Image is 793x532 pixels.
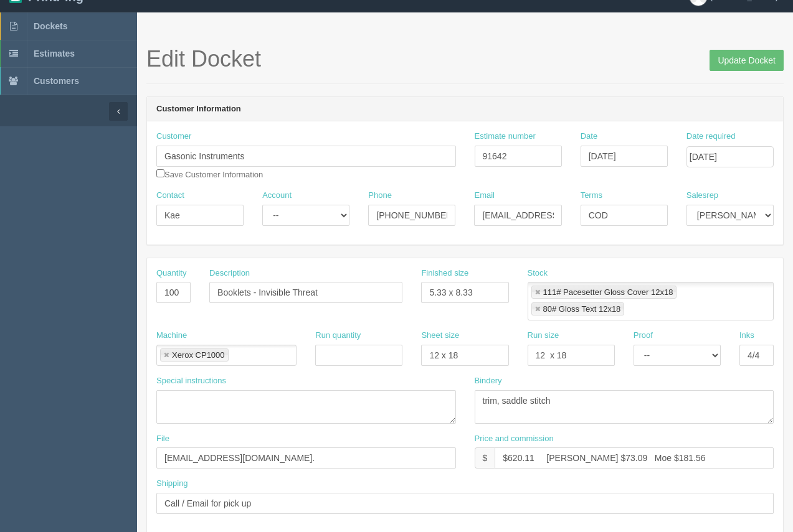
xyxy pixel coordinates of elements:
label: Inks [739,330,754,342]
h1: Edit Docket [146,47,784,72]
label: Email [474,190,495,202]
span: Customers [34,76,79,86]
label: Date [581,131,597,142]
input: Update Docket [710,50,784,71]
input: Enter customer name [156,146,456,167]
div: 111# Pacesetter Gloss Cover 12x18 [543,288,673,296]
textarea: trim, saddle stitch [475,390,774,424]
label: Salesrep [686,190,718,202]
div: Save Customer Information [156,131,456,180]
div: 80# Gloss Text 12x18 [543,305,621,313]
label: Run quantity [315,330,361,342]
label: Account [262,190,292,202]
label: Bindery [475,375,502,387]
label: Phone [368,190,392,202]
label: Price and commission [475,433,554,445]
label: Customer [156,131,191,142]
span: Dockets [34,21,67,31]
span: Estimates [34,49,75,58]
header: Customer Information [147,97,783,122]
label: Proof [634,330,653,342]
label: Finished size [421,268,468,279]
label: Date required [686,131,736,142]
label: Sheet size [421,330,459,342]
label: Description [209,268,250,279]
div: $ [475,447,495,469]
label: Terms [581,190,602,202]
label: Contact [156,190,184,202]
label: Quantity [156,268,186,279]
label: Stock [528,268,548,279]
div: Xerox CP1000 [172,351,225,359]
label: Special instructions [156,375,226,387]
label: File [156,433,169,445]
label: Run size [528,330,559,342]
label: Machine [156,330,187,342]
label: Estimate number [475,131,536,142]
label: Shipping [156,478,188,490]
